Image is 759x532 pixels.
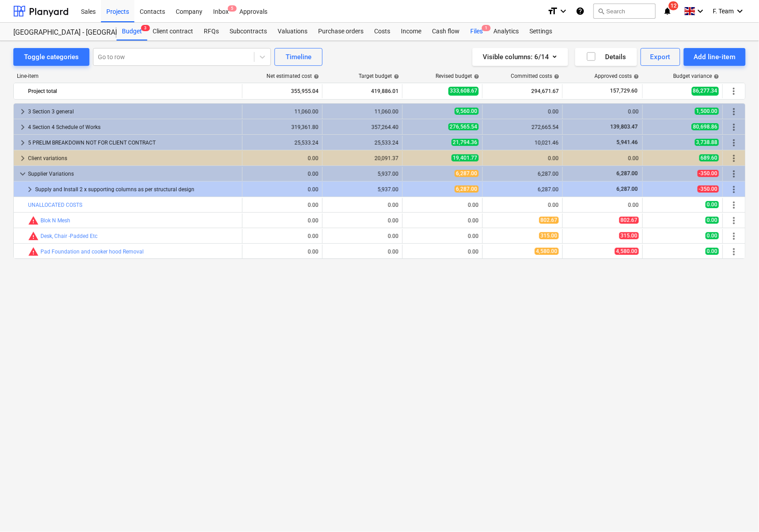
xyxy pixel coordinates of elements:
div: 294,671.67 [486,84,559,98]
div: 357,264.40 [326,124,399,130]
div: 0.00 [246,155,319,161]
div: Budget variance [674,73,719,79]
div: 0.00 [486,155,559,161]
span: help [712,74,719,79]
span: help [472,74,479,79]
div: Committed costs [511,73,559,79]
div: 0.00 [486,202,559,208]
span: 6,287.00 [455,185,479,193]
a: Settings [524,23,557,40]
span: help [552,74,559,79]
div: 3 Section 3 general [28,105,238,119]
div: 25,533.24 [246,140,319,146]
iframe: Chat Widget [715,489,759,532]
span: 4,580.00 [535,248,559,255]
button: Visible columns:6/14 [472,48,568,66]
div: 6,287.00 [486,186,559,193]
span: keyboard_arrow_right [17,153,28,164]
div: 0.00 [326,202,399,208]
span: More actions [729,106,739,117]
span: 5,941.46 [616,139,639,145]
div: Budget [117,23,147,40]
span: 6,287.00 [616,170,639,177]
div: 10,021.46 [486,140,559,146]
a: Analytics [488,23,524,40]
div: 0.00 [406,218,479,224]
span: 315.00 [539,232,559,239]
div: Income [396,23,427,40]
a: Client contract [147,23,198,40]
span: help [312,74,319,79]
span: help [632,74,639,79]
div: Line-item [13,73,243,79]
div: Supply and Install 2 x supporting columns as per structural design [35,182,238,197]
div: Client variations [28,151,238,165]
span: More actions [729,122,739,133]
a: Valuations [272,23,313,40]
a: Blok N Mesh [40,218,70,224]
a: Purchase orders [313,23,369,40]
a: RFQs [198,23,224,40]
a: Budget3 [117,23,147,40]
span: 1,500.00 [695,108,719,115]
span: 276,565.54 [448,123,479,130]
div: Subcontracts [224,23,272,40]
span: 86,277.34 [692,87,719,95]
span: keyboard_arrow_down [17,169,28,179]
div: 0.00 [566,202,639,208]
span: 12 [669,1,678,10]
i: notifications [663,6,672,16]
span: 0.00 [706,248,719,255]
div: 0.00 [246,249,319,255]
div: 0.00 [326,249,399,255]
span: More actions [729,86,739,97]
span: 802.67 [619,217,639,224]
span: search [598,8,605,15]
button: Search [593,4,656,19]
div: 0.00 [246,202,319,208]
div: 0.00 [566,155,639,161]
div: Export [650,51,671,63]
span: F. Team [713,8,734,15]
a: Files1 [465,23,488,40]
span: 6,287.00 [616,186,639,192]
div: 5 PRELIM BREAKDOWN NOT FOR CLIENT CONTRACT [28,136,238,150]
div: 20,091.37 [326,155,399,161]
span: 689.60 [699,154,719,161]
div: 0.00 [246,233,319,239]
div: Add line-item [694,51,736,63]
a: UNALLOCATED COSTS [28,202,82,208]
span: 80,698.86 [692,123,719,130]
span: 0.00 [706,232,719,239]
div: 0.00 [246,186,319,193]
div: 0.00 [406,233,479,239]
span: More actions [729,200,739,210]
div: 0.00 [566,109,639,115]
div: Timeline [286,51,311,63]
div: Files [465,23,488,40]
span: Committed costs exceed revised budget [28,246,39,257]
button: Export [641,48,681,66]
button: Details [575,48,637,66]
i: keyboard_arrow_down [558,6,569,16]
div: 272,665.54 [486,124,559,130]
span: More actions [729,246,739,257]
a: Desk, Chair -Padded Etc [40,233,97,239]
span: More actions [729,153,739,164]
span: More actions [729,184,739,195]
div: 0.00 [406,202,479,208]
span: More actions [729,137,739,148]
span: keyboard_arrow_right [17,137,28,148]
div: 319,361.80 [246,124,319,130]
div: Approved costs [595,73,639,79]
div: 0.00 [486,109,559,115]
div: Costs [369,23,396,40]
i: format_size [547,6,558,16]
div: 419,886.01 [326,84,399,98]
